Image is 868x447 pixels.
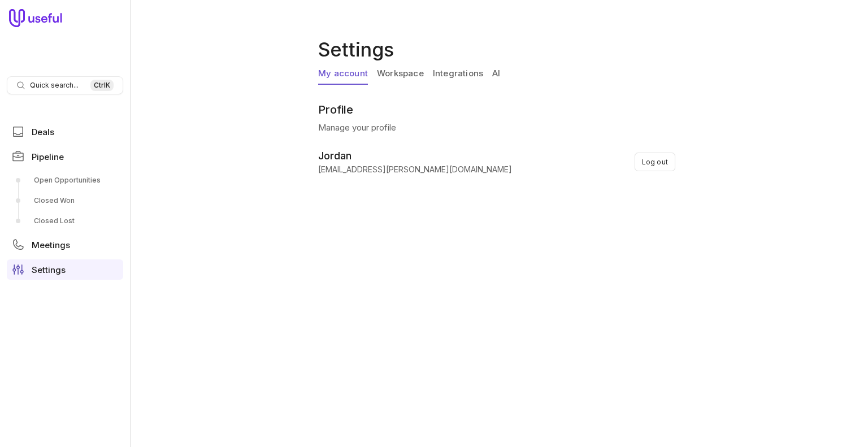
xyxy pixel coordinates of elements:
span: Jordan [318,148,512,164]
span: Pipeline [32,153,64,161]
h2: Profile [318,103,675,116]
a: Workspace [377,63,424,85]
p: Manage your profile [318,121,675,134]
span: Settings [32,266,66,274]
a: Open Opportunities [7,171,123,189]
h1: Settings [318,36,680,63]
kbd: Ctrl K [90,80,114,91]
a: My account [318,63,368,85]
button: Log out [635,153,675,171]
span: [EMAIL_ADDRESS][PERSON_NAME][DOMAIN_NAME] [318,164,512,175]
span: Quick search... [30,81,79,90]
a: Integrations [433,63,483,85]
a: AI [492,63,500,85]
a: Closed Lost [7,212,123,230]
div: Pipeline submenu [7,171,123,230]
a: Settings [7,259,123,280]
a: Pipeline [7,146,123,167]
span: Meetings [32,241,70,249]
a: Meetings [7,235,123,255]
a: Deals [7,121,123,142]
span: Deals [32,128,54,136]
a: Closed Won [7,192,123,210]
